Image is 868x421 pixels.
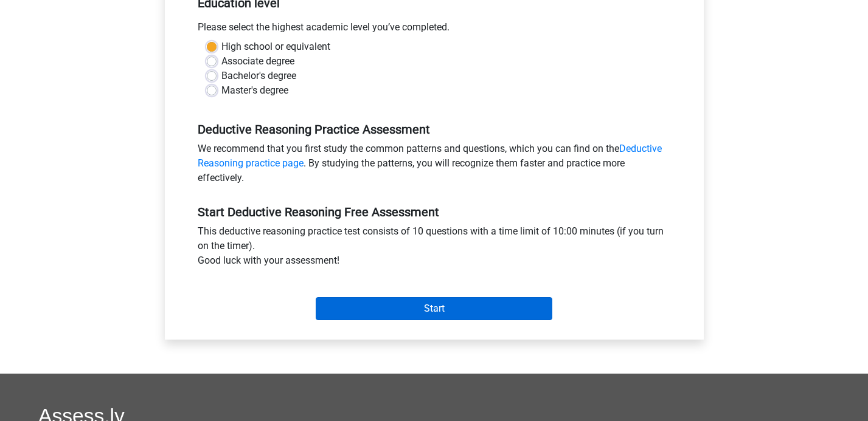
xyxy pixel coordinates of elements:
label: High school or equivalent [221,39,330,54]
h5: Start Deductive Reasoning Free Assessment [198,205,671,219]
label: Bachelor's degree [221,69,296,83]
label: Master's degree [221,83,288,98]
input: Start [316,297,552,320]
div: This deductive reasoning practice test consists of 10 questions with a time limit of 10:00 minute... [189,224,680,273]
div: Please select the highest academic level you’ve completed. [189,20,680,39]
h5: Deductive Reasoning Practice Assessment [198,122,671,137]
div: We recommend that you first study the common patterns and questions, which you can find on the . ... [189,142,680,190]
label: Associate degree [221,54,294,69]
